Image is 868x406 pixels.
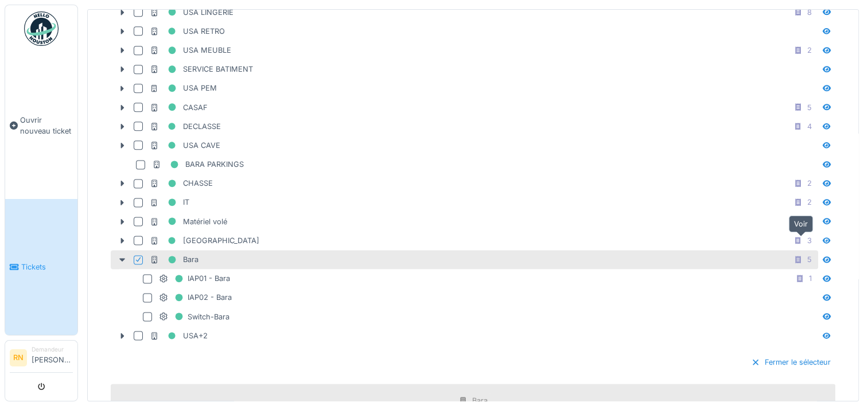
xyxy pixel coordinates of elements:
li: [PERSON_NAME] [32,345,73,370]
div: 1 [809,273,812,284]
div: IT [150,195,189,209]
span: Tickets [21,261,73,272]
div: IAP01 - Bara [159,271,230,286]
div: 2 [807,197,812,208]
div: Switch-Bara [159,310,229,324]
div: IAP02 - Bara [159,290,232,304]
div: Matériel volé [150,214,227,229]
div: USA PEM [150,81,217,95]
a: RN Demandeur[PERSON_NAME] [10,345,73,373]
img: Badge_color-CXgf-gQk.svg [24,11,59,46]
a: Tickets [5,199,77,335]
div: Fermer le sélecteur [746,354,835,370]
div: Demandeur [32,345,73,354]
div: SERVICE BATIMENT [150,62,253,76]
div: Bara [150,252,198,267]
div: DECLASSE [150,119,221,134]
div: USA RETRO [150,24,225,38]
div: [GEOGRAPHIC_DATA] [150,233,259,248]
div: 5 [807,102,812,113]
div: Bara [472,395,488,406]
div: Voir [789,216,813,232]
li: RN [10,349,27,366]
div: CASAF [150,100,208,115]
div: USA LINGERIE [150,5,233,19]
div: 3 [807,235,812,246]
a: Ouvrir nouveau ticket [5,52,77,199]
div: 5 [807,254,812,265]
div: USA+2 [150,329,208,343]
div: CHASSE [150,176,213,190]
div: BARA PARKINGS [152,157,244,171]
div: USA CAVE [150,138,220,153]
div: 4 [807,121,812,132]
span: Ouvrir nouveau ticket [20,115,73,136]
div: 8 [807,7,812,18]
div: USA MEUBLE [150,43,231,57]
div: 2 [807,45,812,56]
div: 2 [807,178,812,189]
